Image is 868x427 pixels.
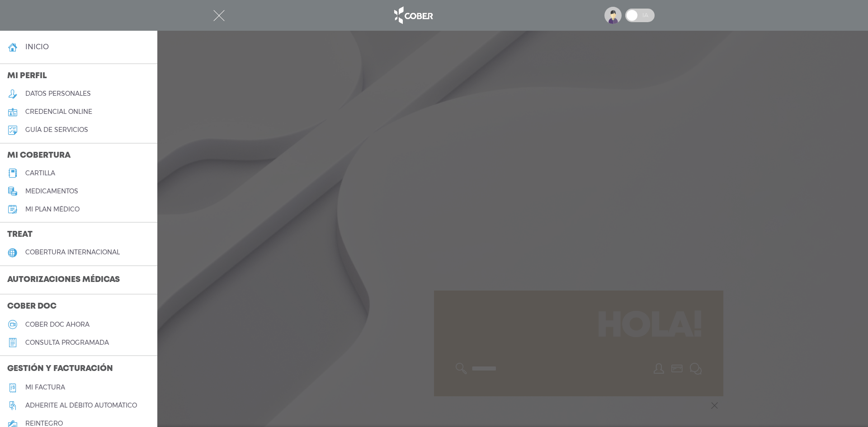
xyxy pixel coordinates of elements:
[25,384,65,391] h5: Mi factura
[389,5,437,26] img: logo_cober_home-white.png
[25,90,91,98] h5: datos personales
[213,10,225,21] img: Cober_menu-close-white.svg
[25,249,120,256] h5: cobertura internacional
[25,402,137,409] h5: Adherite al débito automático
[25,126,88,134] h5: guía de servicios
[25,188,78,195] h5: medicamentos
[25,339,109,347] h5: consulta programada
[25,42,49,51] h4: inicio
[604,7,622,24] img: profile-placeholder.svg
[25,169,55,177] h5: cartilla
[25,108,92,116] h5: credencial online
[25,206,80,213] h5: Mi plan médico
[25,321,90,328] h5: Cober doc ahora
